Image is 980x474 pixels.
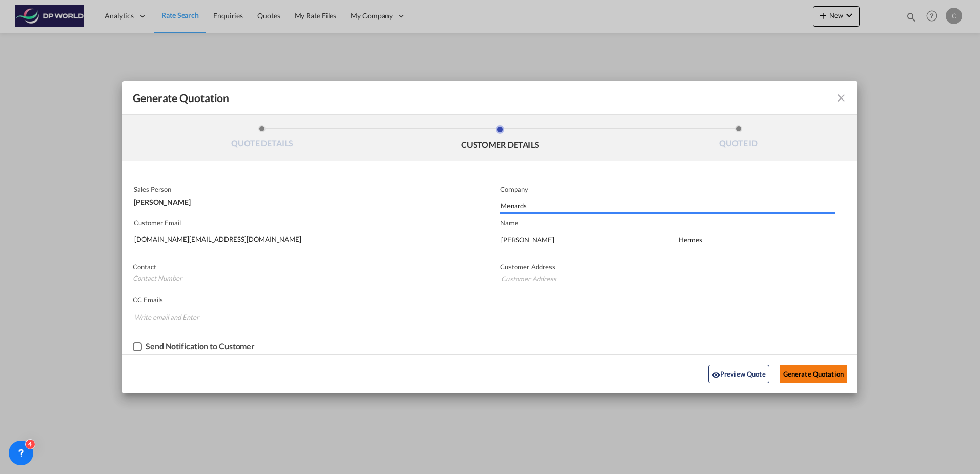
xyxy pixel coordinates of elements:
p: Contact [133,263,468,271]
li: QUOTE ID [619,125,857,153]
p: Company [500,185,835,193]
p: Customer Email [134,219,471,227]
div: Send Notification to Customer [146,342,255,351]
button: Generate Quotation [780,365,847,383]
input: First Name [500,232,661,247]
input: Chips input. [134,309,211,325]
md-icon: icon-close fg-AAA8AD cursor m-0 [835,92,847,104]
li: CUSTOMER DETAILS [381,125,620,153]
md-dialog: Generate QuotationQUOTE ... [122,81,857,393]
p: CC Emails [133,295,815,304]
md-chips-wrap: Chips container. Enter the text area, then type text, and press enter to add a chip. [133,308,815,328]
span: Customer Address [500,263,555,271]
p: Name [500,219,857,227]
button: icon-eyePreview Quote [708,365,769,383]
p: Sales Person [134,185,468,193]
input: Last Name [678,232,839,247]
li: QUOTE DETAILS [143,125,381,153]
md-checkbox: Checkbox No Ink [133,342,255,352]
input: Customer Address [500,271,838,286]
input: Company Name [501,199,835,214]
input: Search by Customer Name/Email Id/Company [134,232,471,247]
span: Generate Quotation [133,91,229,105]
div: [PERSON_NAME] [134,193,468,206]
input: Contact Number [133,271,468,286]
md-icon: icon-eye [712,371,720,379]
